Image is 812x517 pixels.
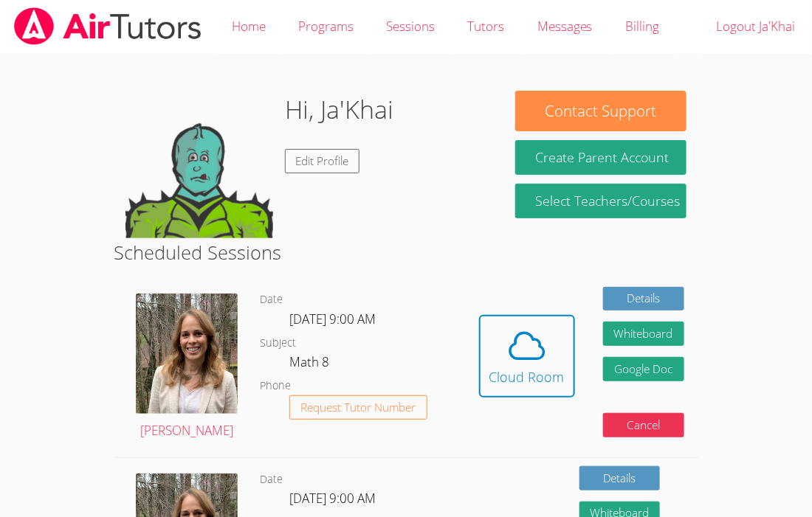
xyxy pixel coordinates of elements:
a: [PERSON_NAME] [136,294,238,441]
button: Create Parent Account [515,140,687,175]
img: avatar.png [136,294,238,413]
img: default.png [125,91,273,238]
span: [DATE] 9:00 AM [289,490,376,507]
a: Edit Profile [285,149,360,173]
span: Messages [537,18,593,35]
a: Google Doc [603,357,684,381]
h2: Scheduled Sessions [114,238,698,266]
span: [DATE] 9:00 AM [289,310,376,327]
button: Contact Support [515,91,687,131]
img: airtutors_banner-c4298cdbf04f3fff15de1276eac7730deb9818008684d7c2e4769d2f7ddbe033.png [13,7,203,45]
a: Details [579,466,661,490]
dt: Subject [260,334,296,353]
dd: Math 8 [289,352,332,377]
a: Select Teachers/Courses [515,184,687,218]
button: Whiteboard [603,322,684,346]
a: Details [603,287,684,311]
button: Cloud Room [479,315,575,398]
h1: Hi, Ja'Khai [285,91,393,128]
dt: Date [260,471,283,489]
span: Request Tutor Number [300,402,416,413]
button: Request Tutor Number [289,395,427,420]
dt: Date [260,291,283,309]
dt: Phone [260,377,291,395]
button: Cancel [603,413,684,437]
div: Cloud Room [489,367,565,387]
